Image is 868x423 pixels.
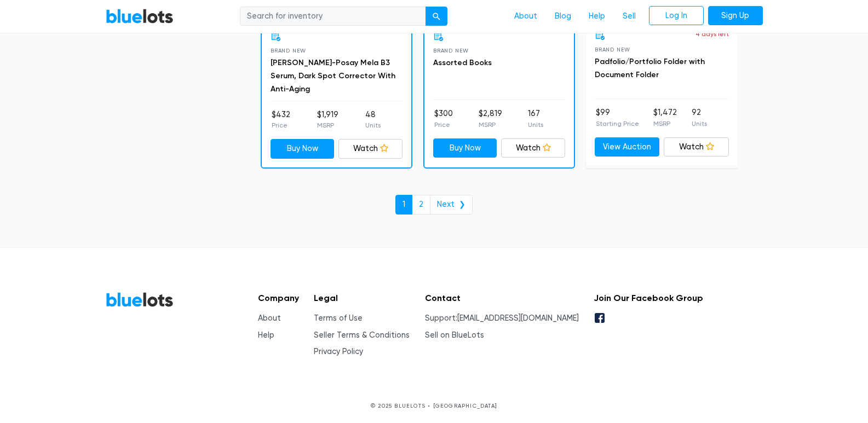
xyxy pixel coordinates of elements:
[272,120,290,130] p: Price
[271,48,306,54] span: Brand New
[106,8,174,24] a: BlueLots
[338,139,403,159] a: Watch
[594,293,703,303] h5: Join Our Facebook Group
[430,195,473,215] a: Next ❯
[479,120,502,130] p: MSRP
[501,138,565,158] a: Watch
[271,139,335,159] a: Buy Now
[433,138,497,158] a: Buy Now
[365,120,381,130] p: Units
[258,314,281,323] a: About
[695,29,729,39] p: 4 days left
[614,6,645,27] a: Sell
[595,137,660,157] a: View Auction
[708,6,763,26] a: Sign Up
[317,120,338,130] p: MSRP
[653,119,677,129] p: MSRP
[314,314,363,323] a: Terms of Use
[106,402,763,410] p: © 2025 BLUELOTS • [GEOGRAPHIC_DATA]
[653,107,677,129] li: $1,472
[596,107,639,129] li: $99
[596,119,639,129] p: Starting Price
[649,6,704,26] a: Log In
[434,120,453,130] p: Price
[271,58,395,94] a: [PERSON_NAME]-Posay Mela B3 Serum, Dark Spot Corrector With Anti-Aging
[692,119,707,129] p: Units
[505,6,546,27] a: About
[314,331,410,340] a: Seller Terms & Conditions
[434,108,453,130] li: $300
[692,107,707,129] li: 92
[395,195,412,215] a: 1
[433,48,469,54] span: Brand New
[425,312,579,325] li: Support:
[528,120,543,130] p: Units
[425,293,579,303] h5: Contact
[240,7,426,26] input: Search for inventory
[546,6,580,27] a: Blog
[258,293,299,303] h5: Company
[365,109,381,131] li: 48
[272,109,290,131] li: $432
[595,57,705,79] a: Padfolio/Portfolio Folder with Document Folder
[528,108,543,130] li: 167
[314,293,410,303] h5: Legal
[479,108,502,130] li: $2,819
[580,6,614,27] a: Help
[664,137,729,157] a: Watch
[433,58,492,67] a: Assorted Books
[314,347,363,356] a: Privacy Policy
[412,195,430,215] a: 2
[425,331,484,340] a: Sell on BlueLots
[457,314,579,323] a: [EMAIL_ADDRESS][DOMAIN_NAME]
[595,47,630,53] span: Brand New
[317,109,338,131] li: $1,919
[106,292,174,308] a: BlueLots
[258,331,274,340] a: Help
